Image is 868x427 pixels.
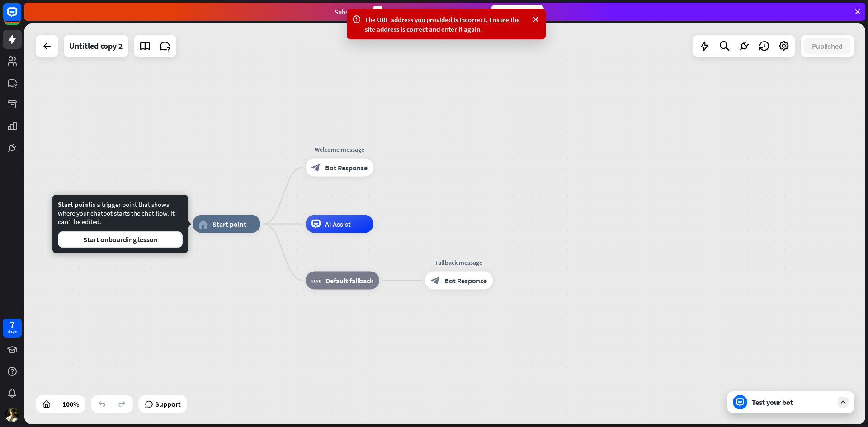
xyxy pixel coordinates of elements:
[7,4,34,31] button: Open LiveChat chat widget
[325,276,373,285] span: Default fallback
[58,200,183,248] div: is a trigger point that shows where your chatbot starts the chat flow. It can't be edited.
[10,321,14,329] div: 7
[335,6,484,18] div: Subscribe in days to get your first month for $1
[804,38,851,54] button: Published
[198,220,208,229] i: home_2
[418,258,500,267] div: Fallback message
[60,397,82,411] div: 100%
[444,276,487,285] span: Bot Response
[58,231,183,248] button: Start onboarding lesson
[365,15,528,34] div: The URL address you provided is incorrect. Ensure the site address is correct and enter it again.
[8,329,17,335] div: days
[212,220,246,229] span: Start point
[752,398,833,407] div: Test your bot
[69,35,123,57] div: Untitled copy 2
[311,276,321,285] i: block_fallback
[58,200,91,209] span: Start point
[491,5,544,19] div: Subscribe now
[373,6,382,18] div: 3
[311,163,321,172] i: block_bot_response
[325,220,351,229] span: AI Assist
[299,145,380,154] div: Welcome message
[3,319,22,338] a: 7 days
[155,397,181,411] span: Support
[431,276,440,285] i: block_bot_response
[325,163,368,172] span: Bot Response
